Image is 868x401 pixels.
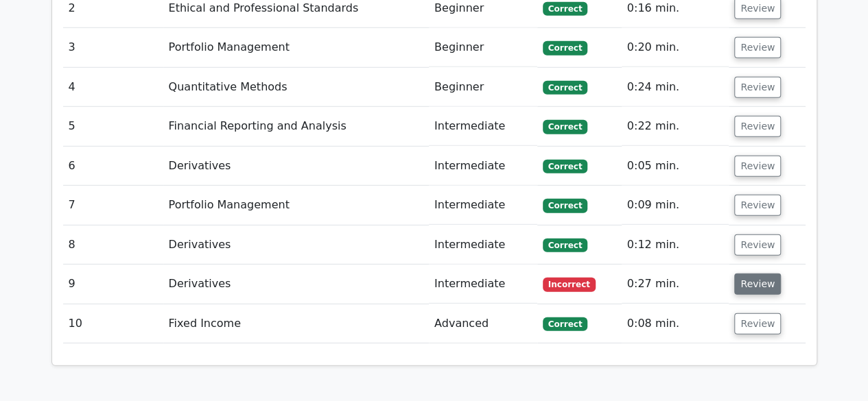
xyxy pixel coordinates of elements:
[429,68,537,107] td: Beginner
[543,160,587,173] span: Correct
[622,304,729,343] td: 0:08 min.
[543,199,587,212] span: Correct
[63,28,163,67] td: 3
[163,147,429,186] td: Derivatives
[734,234,781,256] button: Review
[734,156,781,177] button: Review
[429,28,537,67] td: Beginner
[622,265,729,304] td: 0:27 min.
[734,195,781,216] button: Review
[63,68,163,107] td: 4
[429,304,537,343] td: Advanced
[543,41,587,55] span: Correct
[543,317,587,331] span: Correct
[622,107,729,146] td: 0:22 min.
[63,226,163,265] td: 8
[163,68,429,107] td: Quantitative Methods
[163,265,429,304] td: Derivatives
[429,265,537,304] td: Intermediate
[163,226,429,265] td: Derivatives
[63,186,163,225] td: 7
[429,186,537,225] td: Intermediate
[622,147,729,186] td: 0:05 min.
[622,226,729,265] td: 0:12 min.
[429,226,537,265] td: Intermediate
[734,77,781,98] button: Review
[622,68,729,107] td: 0:24 min.
[429,107,537,146] td: Intermediate
[734,37,781,58] button: Review
[63,107,163,146] td: 5
[543,2,587,16] span: Correct
[734,313,781,335] button: Review
[163,107,429,146] td: Financial Reporting and Analysis
[429,147,537,186] td: Intermediate
[63,265,163,304] td: 9
[543,278,596,291] span: Incorrect
[163,186,429,225] td: Portfolio Management
[63,147,163,186] td: 6
[622,186,729,225] td: 0:09 min.
[543,81,587,95] span: Correct
[543,120,587,134] span: Correct
[622,28,729,67] td: 0:20 min.
[163,28,429,67] td: Portfolio Management
[734,274,781,295] button: Review
[163,304,429,343] td: Fixed Income
[734,116,781,137] button: Review
[63,304,163,343] td: 10
[543,239,587,252] span: Correct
